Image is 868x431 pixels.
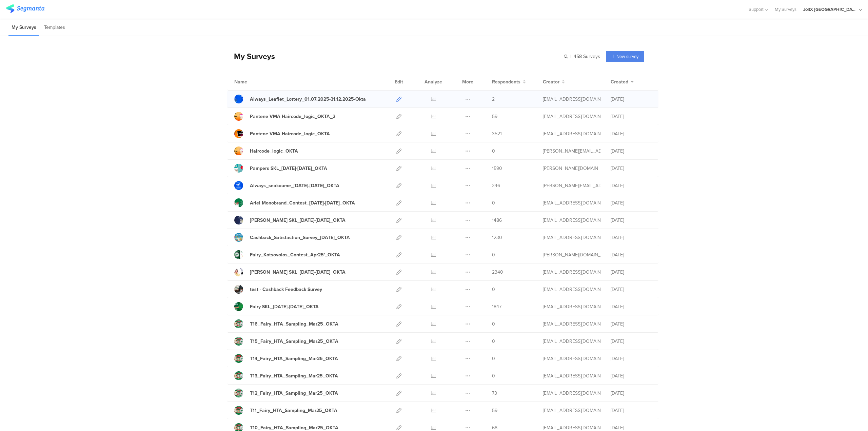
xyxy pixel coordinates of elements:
[234,406,337,415] a: T11_Fairy_HTA_Sampling_Mar25_OKTA
[611,355,651,362] div: [DATE]
[250,182,339,189] div: Always_seakoume_03May25-30June25_OKTA
[250,251,340,258] div: Fairy_Kotsovolos_Contest_Apr25'_OKTA
[250,165,327,172] div: Pampers SKL_8May25-21May25_OKTA
[543,390,600,397] div: stavrositu.m@pg.com
[234,164,327,173] a: Pampers SKL_[DATE]-[DATE]_OKTA
[543,286,600,293] div: baroutis.db@pg.com
[492,320,495,328] span: 0
[234,112,335,121] a: Pantene VMA Haircode_logic_OKTA_2
[492,269,503,276] span: 2340
[492,182,500,189] span: 346
[250,96,366,103] div: Always_Leaflet_Lottery_01.07.2025-31.12.2025-Okta
[611,269,651,276] div: [DATE]
[543,78,559,85] span: Creator
[543,320,600,328] div: stavrositu.m@pg.com
[611,130,651,137] div: [DATE]
[234,233,350,242] a: Cashback_Satisfaction_Survey_[DATE]_OKTA
[611,217,651,224] div: [DATE]
[543,199,600,207] div: baroutis.db@pg.com
[234,250,340,259] a: Fairy_Kotsovolos_Contest_Apr25'_OKTA
[492,338,495,345] span: 0
[250,199,355,207] div: Ariel Monobrand_Contest_01May25-31May25_OKTA
[492,78,520,85] span: Respondents
[543,130,600,137] div: baroutis.db@pg.com
[611,286,651,293] div: [DATE]
[611,372,651,379] div: [DATE]
[250,113,335,120] div: Pantene VMA Haircode_logic_OKTA_2
[611,199,651,207] div: [DATE]
[492,148,495,155] span: 0
[543,355,600,362] div: stavrositu.m@pg.com
[543,407,600,414] div: stavrositu.m@pg.com
[234,302,319,311] a: Fairy SKL_[DATE]-[DATE]_OKTA
[234,319,338,328] a: T16_Fairy_HTA_Sampling_Mar25_OKTA
[492,113,497,120] span: 59
[250,269,346,276] div: Lenor SKL_24April25-07May25_OKTA
[234,285,322,294] a: test - Cashback Feedback Survey
[250,148,298,155] div: Haircode_logic_OKTA
[234,354,338,363] a: T14_Fairy_HTA_Sampling_Mar25_OKTA
[543,182,600,189] div: arvanitis.a@pg.com
[611,407,651,414] div: [DATE]
[611,303,651,310] div: [DATE]
[460,73,475,90] div: More
[611,113,651,120] div: [DATE]
[611,390,651,397] div: [DATE]
[492,217,502,224] span: 1486
[6,4,44,13] img: segmanta logo
[543,234,600,241] div: baroutis.db@pg.com
[250,286,322,293] div: test - Cashback Feedback Survey
[611,148,651,155] div: [DATE]
[41,20,68,36] li: Templates
[250,355,338,362] div: T14_Fairy_HTA_Sampling_Mar25_OKTA
[234,216,346,224] a: [PERSON_NAME] SKL_[DATE]-[DATE]_OKTA
[234,371,338,380] a: T13_Fairy_HTA_Sampling_Mar25_OKTA
[492,165,502,172] span: 1590
[492,355,495,362] span: 0
[569,53,572,60] span: |
[611,182,651,189] div: [DATE]
[611,78,628,85] span: Created
[250,390,338,397] div: T12_Fairy_HTA_Sampling_Mar25_OKTA
[611,165,651,172] div: [DATE]
[250,217,346,224] div: Gillette SKL_24April25-07May25_OKTA
[492,286,495,293] span: 0
[543,372,600,379] div: stavrositu.m@pg.com
[234,78,275,85] div: Name
[234,389,338,397] a: T12_Fairy_HTA_Sampling_Mar25_OKTA
[492,407,497,414] span: 59
[543,338,600,345] div: stavrositu.m@pg.com
[543,96,600,103] div: betbeder.mb@pg.com
[749,6,764,13] span: Support
[611,96,651,103] div: [DATE]
[543,303,600,310] div: baroutis.db@pg.com
[574,53,600,60] span: 458 Surveys
[492,303,501,310] span: 1847
[543,148,600,155] div: arvanitis.a@pg.com
[611,234,651,241] div: [DATE]
[611,338,651,345] div: [DATE]
[8,20,39,36] li: My Surveys
[250,372,338,379] div: T13_Fairy_HTA_Sampling_Mar25_OKTA
[543,251,600,258] div: skora.es@pg.com
[234,181,339,190] a: Always_seakoume_[DATE]-[DATE]_OKTA
[492,78,526,85] button: Respondents
[492,251,495,258] span: 0
[611,78,634,85] button: Created
[250,130,330,137] div: Pantene VMA Haircode_logic_OKTA
[543,113,600,120] div: baroutis.db@pg.com
[234,337,338,346] a: T15_Fairy_HTA_Sampling_Mar25_OKTA
[492,372,495,379] span: 0
[234,198,355,207] a: Ariel Monobrand_Contest_[DATE]-[DATE]_OKTA
[492,96,495,103] span: 2
[492,390,497,397] span: 73
[616,53,638,60] span: New survey
[234,129,330,138] a: Pantene VMA Haircode_logic_OKTA
[803,6,857,13] div: JoltX [GEOGRAPHIC_DATA]
[611,251,651,258] div: [DATE]
[250,338,338,345] div: T15_Fairy_HTA_Sampling_Mar25_OKTA
[250,234,350,241] div: Cashback_Satisfaction_Survey_07April25_OKTA
[234,268,346,276] a: [PERSON_NAME] SKL_[DATE]-[DATE]_OKTA
[250,407,337,414] div: T11_Fairy_HTA_Sampling_Mar25_OKTA
[543,78,565,85] button: Creator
